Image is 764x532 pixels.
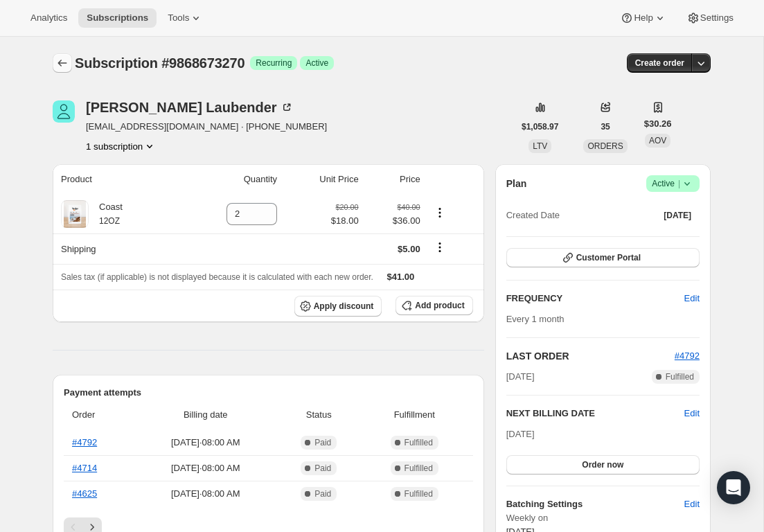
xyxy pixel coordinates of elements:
[627,53,693,73] button: Create order
[168,12,189,24] span: Tools
[506,429,535,439] span: [DATE]
[652,177,694,190] span: Active
[64,400,134,430] th: Order
[700,12,734,24] span: Settings
[72,463,97,473] a: #4714
[282,408,356,422] span: Status
[576,252,641,263] span: Customer Portal
[405,488,433,499] span: Fulfilled
[53,100,75,123] span: William Laubender
[429,240,451,255] button: Shipping actions
[281,164,363,195] th: Unit Price
[506,292,684,305] h2: FREQUENCY
[387,272,415,282] span: $41.00
[533,141,547,151] span: LTV
[314,463,331,474] span: Paid
[582,459,623,470] span: Order now
[138,408,274,422] span: Billing date
[138,436,274,450] span: [DATE] · 08:00 AM
[86,120,327,134] span: [EMAIL_ADDRESS][DOMAIN_NAME] · [PHONE_NUMBER]
[506,177,527,190] h2: Plan
[86,100,294,114] div: [PERSON_NAME] Laubender
[506,349,675,363] h2: LAST ORDER
[72,488,97,499] a: #4625
[314,488,331,499] span: Paid
[675,349,700,363] button: #4792
[634,12,652,24] span: Help
[138,487,274,501] span: [DATE] · 08:00 AM
[506,314,565,324] span: Every 1 month
[314,301,374,312] span: Apply discount
[78,8,157,28] button: Subscriptions
[676,287,708,310] button: Edit
[22,8,75,28] button: Analytics
[72,437,97,447] a: #4792
[644,117,672,131] span: $30.26
[363,164,425,195] th: Price
[684,292,700,305] span: Edit
[61,272,373,282] span: Sales tax (if applicable) is not displayed because it is calculated with each new order.
[53,53,72,73] button: Subscriptions
[398,203,420,211] small: $40.00
[86,139,157,153] button: Product actions
[89,200,123,228] div: Coast
[159,8,211,28] button: Tools
[429,205,451,220] button: Product actions
[506,370,535,384] span: [DATE]
[53,164,180,195] th: Product
[717,471,750,504] div: Open Intercom Messenger
[367,214,420,228] span: $36.00
[506,248,700,267] button: Customer Portal
[612,8,675,28] button: Help
[506,209,560,222] span: Created Date
[256,57,292,69] span: Recurring
[314,437,331,448] span: Paid
[405,463,433,474] span: Fulfilled
[676,493,708,515] button: Edit
[513,117,567,136] button: $1,058.97
[336,203,359,211] small: $20.00
[675,351,700,361] a: #4792
[364,408,465,422] span: Fulfillment
[684,497,700,511] span: Edit
[601,121,610,132] span: 35
[635,57,684,69] span: Create order
[53,233,180,264] th: Shipping
[396,296,472,315] button: Add product
[664,210,691,221] span: [DATE]
[75,55,245,71] span: Subscription #9868673270
[138,461,274,475] span: [DATE] · 08:00 AM
[592,117,618,136] button: 35
[87,12,148,24] span: Subscriptions
[655,206,700,225] button: [DATE]
[398,244,420,254] span: $5.00
[506,455,700,475] button: Order now
[587,141,623,151] span: ORDERS
[506,511,700,525] span: Weekly on
[678,8,742,28] button: Settings
[305,57,328,69] span: Active
[649,136,666,145] span: AOV
[405,437,433,448] span: Fulfilled
[666,371,694,382] span: Fulfilled
[506,497,684,511] h6: Batching Settings
[506,407,684,420] h2: NEXT BILLING DATE
[64,386,473,400] h2: Payment attempts
[684,407,700,420] button: Edit
[294,296,382,317] button: Apply discount
[678,178,680,189] span: |
[331,214,359,228] span: $18.00
[180,164,281,195] th: Quantity
[30,12,67,24] span: Analytics
[522,121,558,132] span: $1,058.97
[99,216,120,226] small: 12OZ
[415,300,464,311] span: Add product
